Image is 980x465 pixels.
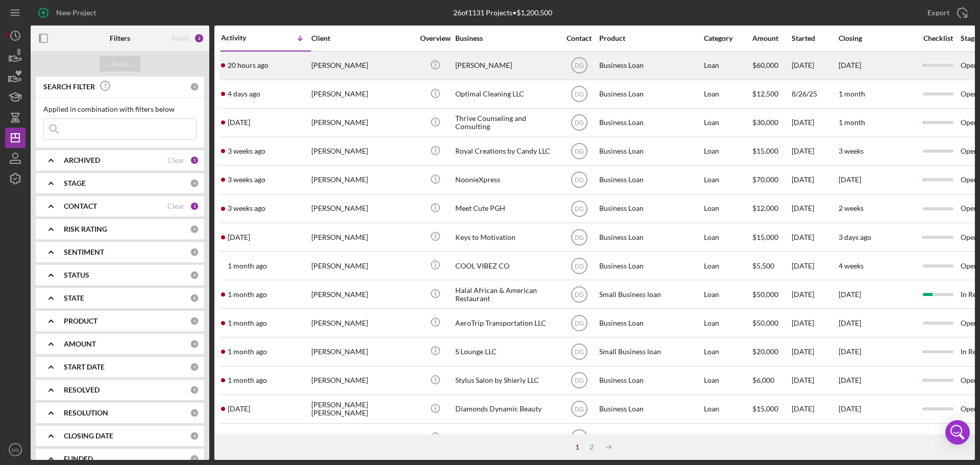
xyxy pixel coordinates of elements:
div: $15,000 [752,224,791,251]
b: FUNDED [64,455,93,463]
div: NoonieXpress [455,166,557,193]
div: 0 [190,82,199,91]
div: Business Loan [599,224,701,251]
time: 2025-08-01 16:01 [228,262,267,270]
div: 0 [190,339,199,349]
time: 2025-08-22 01:56 [228,118,250,127]
time: 2025-08-11 17:39 [228,204,265,212]
div: AeroTrip Transportation LLC [455,309,557,336]
div: $20,000 [752,338,791,365]
text: DG [575,205,584,212]
div: Category [704,34,751,42]
text: DG [575,177,584,184]
time: 2025-09-01 18:03 [228,61,268,69]
div: Amount [752,34,791,42]
div: [DATE] [792,281,838,308]
text: DG [575,62,584,69]
div: $50,000 [752,281,791,308]
text: DG [575,119,584,127]
div: $15,000 [752,138,791,165]
div: [DATE] [792,338,838,365]
div: Loan [704,195,751,222]
time: 2 weeks [839,204,864,212]
div: [PERSON_NAME] [311,138,413,165]
div: Business Loan [599,81,701,108]
div: $30,000 [752,109,791,136]
time: 2025-08-12 04:20 [228,176,265,184]
time: 1 month [839,89,865,98]
text: DG [12,447,19,453]
div: Loan [704,252,751,279]
div: 0 [190,454,199,463]
b: SENTIMENT [64,248,104,256]
div: $6,000 [752,367,791,394]
text: DG [575,406,584,413]
div: Business Loan [599,252,701,279]
div: Product [599,34,701,42]
b: PRODUCT [64,317,97,325]
div: [DATE] [792,309,838,336]
div: [PERSON_NAME] [455,52,557,79]
div: 0 [190,431,199,440]
time: [DATE] [839,61,861,69]
div: Loan [704,166,751,193]
div: [DATE] [792,109,838,136]
div: Started [792,34,838,42]
button: Apply [100,56,140,71]
div: 0 [190,385,199,395]
div: Business Loan [599,109,701,136]
b: STATUS [64,271,89,279]
div: 0 [190,362,199,372]
div: Client [311,34,413,42]
div: S Lounge LLC [455,338,557,365]
div: Halal African & American Restaurant [455,281,557,308]
div: Keys to Motivation [455,224,557,251]
div: Business Loan [599,52,701,79]
div: Checklist [916,34,960,42]
time: [DATE] [839,290,861,299]
b: CLOSING DATE [64,432,113,440]
div: 0 [190,271,199,280]
b: RESOLVED [64,386,100,394]
div: Open Intercom Messenger [945,420,970,445]
div: Business Loan [599,424,701,451]
b: CONTACT [64,202,97,210]
div: Closing [839,34,915,42]
div: [DATE] [792,224,838,251]
div: [PERSON_NAME] [311,338,413,365]
div: Diamonds Dynamic Beauty [455,396,557,423]
div: Export [927,3,949,23]
div: Optimal Cleaning LLC [455,81,557,108]
div: [PERSON_NAME] [311,224,413,251]
div: Stylus Salon by Shierly LLC [455,367,557,394]
text: DG [575,320,584,327]
div: Clear [167,156,185,164]
time: 2025-07-24 12:03 [228,319,267,327]
div: $60,000 [752,52,791,79]
b: START DATE [64,363,105,371]
div: Business Loan [599,138,701,165]
div: Clear [167,202,185,210]
div: Small Business loan [599,338,701,365]
div: 0 [190,248,199,257]
div: COOL VIBEZ CO [455,252,557,279]
b: STAGE [64,179,86,187]
div: Applied in combination with filters below [43,105,197,113]
text: DG [575,234,584,241]
div: [PERSON_NAME] [311,309,413,336]
div: Loan [704,338,751,365]
time: 2025-07-23 14:42 [228,348,267,356]
div: [PERSON_NAME] [311,281,413,308]
div: Reset [171,34,189,42]
div: Small Business loan [599,281,701,308]
div: [DATE] [792,52,838,79]
div: Business Loan [599,195,701,222]
text: DG [575,349,584,356]
div: $50,000 [752,309,791,336]
time: 3 days ago [839,233,871,241]
div: 8/26/25 [792,81,838,108]
div: Loan [704,309,751,336]
b: SEARCH FILTER [43,83,95,91]
div: New Project [56,3,96,23]
div: Loan [704,109,751,136]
